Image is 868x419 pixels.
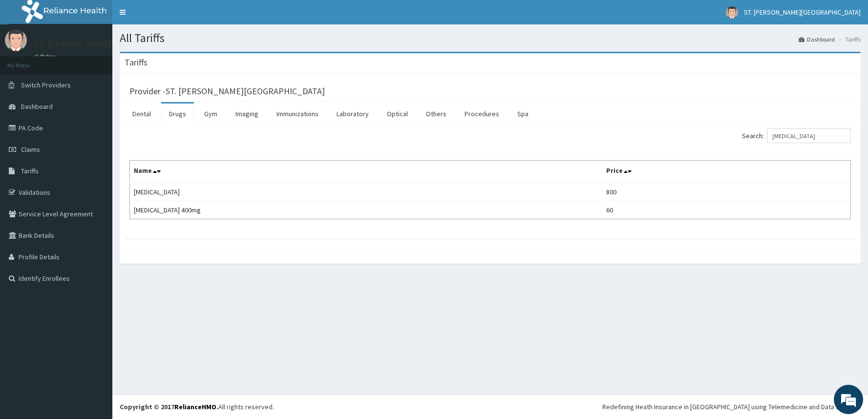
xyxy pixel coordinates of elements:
[744,8,861,17] span: ST. [PERSON_NAME][GEOGRAPHIC_DATA]
[5,29,27,51] img: User Image
[329,104,377,124] a: Laboratory
[602,201,851,219] td: 60
[196,104,225,124] a: Gym
[34,40,192,48] p: ST. [PERSON_NAME][GEOGRAPHIC_DATA]
[130,183,602,201] td: [MEDICAL_DATA]
[602,402,861,412] div: Redefining Heath Insurance in [GEOGRAPHIC_DATA] using Telemedicine and Data Science!
[21,81,71,89] span: Switch Providers
[125,58,148,67] h3: Tariffs
[129,87,325,96] h3: Provider - ST. [PERSON_NAME][GEOGRAPHIC_DATA]
[742,128,851,143] label: Search:
[602,183,851,201] td: 800
[767,128,851,143] input: Search:
[130,201,602,219] td: [MEDICAL_DATA] 400mg
[269,104,326,124] a: Immunizations
[120,32,861,44] h1: All Tariffs
[379,104,416,124] a: Optical
[174,402,216,411] a: RelianceHMO
[21,167,39,175] span: Tariffs
[799,35,835,43] a: Dashboard
[130,161,602,183] th: Name
[21,102,53,111] span: Dashboard
[228,104,266,124] a: Imaging
[21,145,40,154] span: Claims
[34,53,58,60] a: Online
[125,104,159,124] a: Dental
[509,104,536,124] a: Spa
[418,104,454,124] a: Others
[112,394,868,419] footer: All rights reserved.
[602,161,851,183] th: Price
[161,104,194,124] a: Drugs
[726,6,738,19] img: User Image
[120,402,218,411] strong: Copyright © 2017 .
[836,35,861,43] li: Tariffs
[457,104,507,124] a: Procedures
